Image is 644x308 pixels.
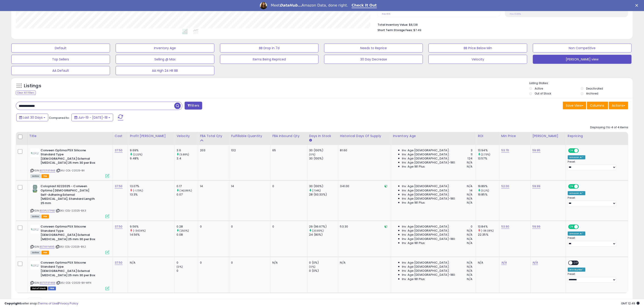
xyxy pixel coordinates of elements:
span: ON [569,185,574,188]
button: Items Being Repriced [220,55,319,64]
span: Inv. Age [DEMOGRAPHIC_DATA]-180: [402,161,456,165]
small: (-34.34%) [133,229,146,232]
div: 0.28 [176,225,198,229]
div: N/A [272,261,304,265]
a: N/A [532,260,538,265]
small: (20.83%) [312,229,324,232]
span: ON [569,149,574,152]
div: 0 (0%) [309,269,338,273]
label: Active [535,87,543,90]
label: Out of Stock [535,92,551,95]
div: Fulfillable Quantity [231,134,268,138]
div: Amazon AI * [568,191,585,195]
small: (0.2%) [481,189,489,192]
div: Amazon AI * [568,232,585,236]
div: 0 [176,269,198,273]
div: 9.56% [130,225,174,229]
button: Last 30 Days [16,114,48,121]
div: 9.48% [130,156,174,161]
div: Repricing [568,134,626,138]
div: 0.17 [176,184,198,188]
b: Conveen Optima PSX Silicone Standard Type [DEMOGRAPHIC_DATA] External [MEDICAL_DATA] 25 mm 30 per... [41,225,95,242]
span: ON [569,225,574,229]
span: FBA [41,174,49,178]
button: Velocity [429,55,527,64]
span: OFF [578,149,585,152]
button: BB Price Below Min [429,44,527,53]
span: Inv. Age [DEMOGRAPHIC_DATA]: [402,265,449,269]
div: 29 (96.67%) [309,225,338,229]
span: Inv. Age [DEMOGRAPHIC_DATA]: [402,193,449,197]
small: Prev: 13.86% [510,13,521,15]
span: N/A [467,265,472,269]
span: 124 [468,156,472,161]
img: 31egrKw9TsL._SL40_.jpg [30,184,39,193]
span: Inv. Age [DEMOGRAPHIC_DATA]-180: [402,273,456,277]
button: Selling @ Max [116,55,214,64]
a: 53.90 [501,224,509,229]
button: Needs to Reprice [324,44,423,53]
span: Inv. Age 181 Plus: [402,241,426,245]
div: 22.35% [478,233,499,237]
button: AA Default [11,66,110,75]
div: ASIN: [30,261,109,290]
div: ASIN: [30,148,109,178]
div: seller snap | | [5,301,78,306]
span: Compared to: [49,116,70,120]
div: Preset: [568,273,625,283]
span: N/A [467,184,472,188]
span: All listings currently available for purchase on Amazon [30,251,41,255]
span: OFF [578,185,585,188]
span: N/A [467,277,472,281]
span: $7.49 [413,28,421,32]
span: 3 [471,148,472,152]
b: Coloplast 6222025 - Conveen Optima [DEMOGRAPHIC_DATA] Self-Adhering External [MEDICAL_DATA], Stan... [41,184,95,206]
div: 30 (100%) [309,156,338,161]
div: Cost [115,134,126,138]
span: Inv. Age [DEMOGRAPHIC_DATA]: [402,148,449,152]
span: FBA [41,215,49,218]
div: 0.07 [176,193,198,197]
span: Jun-19 - [DATE]-18 [78,115,108,120]
div: N/A [478,261,496,265]
span: Inv. Age [DEMOGRAPHIC_DATA]: [402,269,449,273]
span: All listings currently available for purchase on Amazon [30,174,41,178]
div: Title [29,134,111,138]
a: N/A [501,260,507,265]
a: B07DT9T4N8 [40,281,55,285]
div: 0 [200,225,226,229]
small: (2.73%) [481,153,490,156]
button: Non Competitive [533,44,632,53]
button: Actions [609,102,628,109]
span: All listings that are currently out of stock and unavailable for purchase on Amazon [30,287,47,290]
div: Preset: [568,160,625,170]
small: (142.86%) [180,189,192,192]
div: Historical Days Of Supply [340,134,389,138]
span: Inv. Age 181 Plus: [402,201,426,205]
small: Prev: 106 [382,13,390,15]
div: Min Price [501,134,529,138]
button: Save View [563,102,586,109]
span: N/A [467,237,472,241]
button: AA High 24 HR BB [116,66,214,75]
div: Days In Stock [309,134,336,138]
div: Win BuyBox * [568,268,585,272]
a: 37.50 [115,184,123,188]
div: 341.00 [340,184,387,188]
span: N/A [467,201,472,205]
div: 53.30 [340,225,387,229]
span: Last 30 Days [23,115,43,120]
small: (0%) [309,265,316,269]
div: 3.6 [176,148,198,152]
b: Conveen Optima PSX Silicone Standard Type [DEMOGRAPHIC_DATA] External [MEDICAL_DATA] 25 mm 30 per... [41,261,95,278]
span: FBA [41,251,49,255]
small: (2.22%) [133,153,143,156]
b: Short Term Storage Fees: [378,28,413,32]
span: OFF [573,261,580,265]
span: Inv. Age [DEMOGRAPHIC_DATA]: [402,225,449,229]
span: N/A [467,273,472,277]
a: Check It Out [352,3,377,8]
div: N/A [130,261,171,265]
span: Inv. Age [DEMOGRAPHIC_DATA]-180: [402,237,456,241]
img: 21ncBAZ4BOL._SL40_.jpg [30,261,39,270]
